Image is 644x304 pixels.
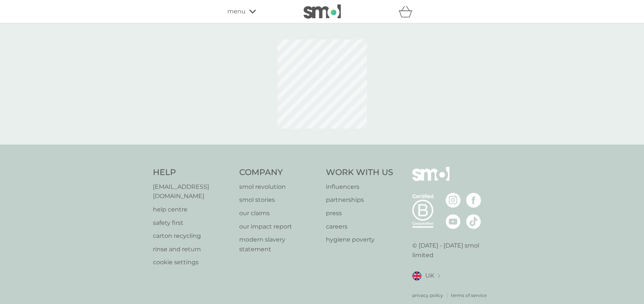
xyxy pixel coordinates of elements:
img: UK flag [412,271,422,281]
img: visit the smol Youtube page [446,214,461,229]
img: visit the smol Facebook page [466,193,481,208]
img: smol [304,4,341,19]
a: rinse and return [153,245,232,254]
a: help centre [153,205,232,214]
a: our impact report [239,222,318,232]
div: basket [398,4,417,19]
a: press [326,208,393,218]
a: careers [326,222,393,232]
span: menu [227,7,246,16]
a: safety first [153,218,232,228]
a: privacy policy [412,292,443,299]
a: influencers [326,182,393,192]
a: smol revolution [239,182,318,192]
a: smol stories [239,195,318,205]
a: [EMAIL_ADDRESS][DOMAIN_NAME] [153,182,232,201]
h4: Company [239,167,318,178]
a: modern slavery statement [239,235,318,254]
img: visit the smol Instagram page [446,193,461,208]
span: UK [425,271,434,281]
a: cookie settings [153,258,232,267]
img: visit the smol Tiktok page [466,214,481,229]
img: select a new location [438,274,440,278]
a: our claims [239,208,318,218]
a: partnerships [326,195,393,205]
a: hygiene poverty [326,235,393,245]
h4: Work With Us [326,167,393,178]
a: terms of service [451,292,487,299]
p: © [DATE] - [DATE] smol limited [412,241,491,260]
img: smol [412,167,449,192]
a: carton recycling [153,231,232,241]
h4: Help [153,167,232,178]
